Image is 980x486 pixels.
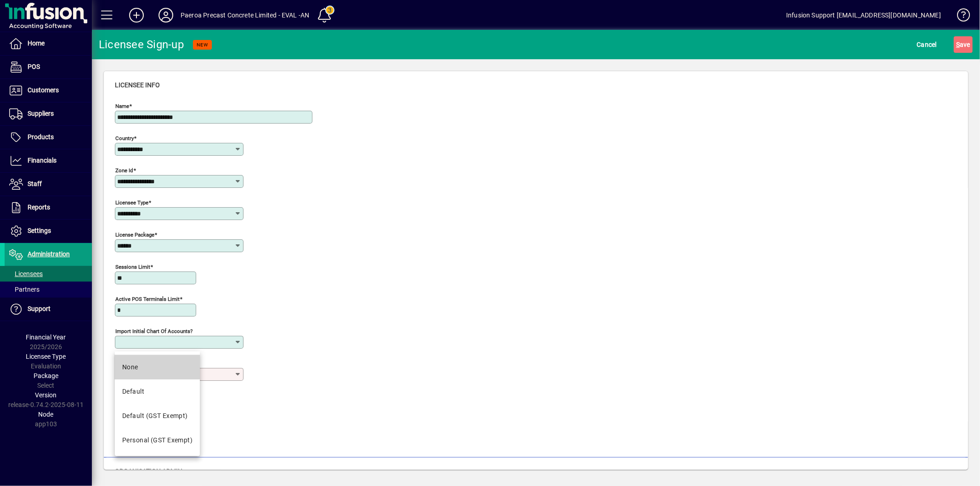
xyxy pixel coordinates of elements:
[915,36,940,53] button: Cancel
[26,333,66,341] span: Financial Year
[115,199,148,206] mat-label: Licensee Type
[122,411,188,421] div: Default (GST Exempt)
[28,110,54,117] span: Suppliers
[115,167,133,174] mat-label: Zone Id
[28,305,51,312] span: Support
[954,36,973,53] button: Save
[5,196,92,219] a: Reports
[956,37,970,52] span: ave
[917,37,937,52] span: Cancel
[115,135,134,141] mat-label: Country
[122,435,193,445] div: Personal (GST Exempt)
[115,232,154,238] mat-label: License Package
[115,404,200,428] mat-option: Default (GST Exempt)
[5,79,92,102] a: Customers
[5,282,92,297] a: Partners
[28,180,42,187] span: Staff
[9,286,40,293] span: Partners
[99,37,184,52] div: Licensee Sign-up
[115,328,193,334] mat-label: Import initial Chart of Accounts?
[5,32,92,55] a: Home
[28,63,40,70] span: POS
[151,7,181,23] button: Profile
[115,428,200,452] mat-option: Personal (GST Exempt)
[28,250,70,258] span: Administration
[39,411,54,418] span: Node
[34,372,58,379] span: Package
[115,264,150,270] mat-label: Sessions Limit
[122,362,138,372] span: None
[5,102,92,125] a: Suppliers
[5,126,92,149] a: Products
[35,391,57,399] span: Version
[5,298,92,321] a: Support
[956,41,960,48] span: S
[122,387,144,396] div: Default
[28,157,57,164] span: Financials
[115,379,200,404] mat-option: Default
[5,149,92,172] a: Financials
[28,40,45,47] span: Home
[115,103,129,109] mat-label: Name
[122,7,151,23] button: Add
[5,56,92,79] a: POS
[197,42,208,48] span: NEW
[28,133,54,141] span: Products
[28,203,50,211] span: Reports
[5,173,92,196] a: Staff
[950,2,969,32] a: Knowledge Base
[28,227,51,234] span: Settings
[181,8,309,23] div: Paeroa Precast Concrete Limited - EVAL -AN
[26,353,66,360] span: Licensee Type
[5,220,92,243] a: Settings
[28,86,59,94] span: Customers
[5,266,92,282] a: Licensees
[115,468,182,475] span: Organisation Admin
[115,296,180,302] mat-label: Active POS Terminals Limit
[115,81,160,89] span: Licensee Info
[786,8,941,23] div: Infusion Support [EMAIL_ADDRESS][DOMAIN_NAME]
[9,270,43,277] span: Licensees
